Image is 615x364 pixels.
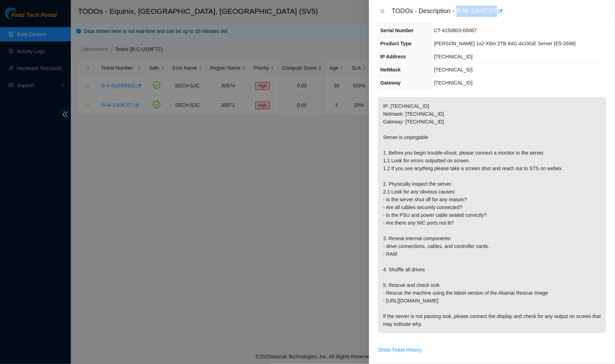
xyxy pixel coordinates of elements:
[380,80,401,86] span: Gateway
[380,54,406,59] span: IP Address
[392,6,607,17] div: TODOs - Description - B-W-13HICST
[434,67,473,73] span: [TECHNICAL_ID]
[377,8,387,15] button: Close
[434,54,473,59] span: [TECHNICAL_ID]
[380,41,411,46] span: Product Type
[380,28,414,33] span: Serial Number
[378,344,422,356] button: Show Ticket History
[378,346,422,354] span: Show Ticket History
[434,28,477,33] span: CT-4150803-00067
[434,80,473,86] span: [TECHNICAL_ID]
[380,67,401,73] span: NetMask
[378,97,606,333] p: IP: [TECHNICAL_ID] Netmask: [TECHNICAL_ID] Gateway: [TECHNICAL_ID] Server is unpingable 1. Before...
[434,41,576,46] span: [PERSON_NAME] 1x2-X6m 2TB 64G 4x10GE Server {E5-2698}
[380,8,385,14] span: close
